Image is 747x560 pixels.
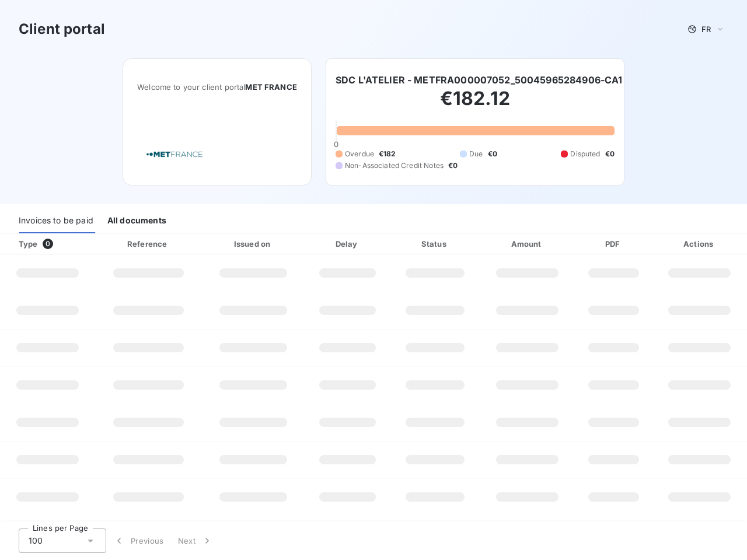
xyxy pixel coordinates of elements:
[336,73,623,87] h6: SDC L'ATELIER - METFRA000007052_50045965284906-CA1
[334,139,338,149] span: 0
[570,149,600,159] span: Disputed
[605,149,615,159] span: €0
[127,239,167,249] div: Reference
[19,209,93,233] div: Invoices to be paid
[307,238,388,250] div: Delay
[345,149,374,159] span: Overdue
[701,24,711,34] span: FR
[336,87,615,122] h2: €182.12
[482,238,573,250] div: Amount
[393,238,477,250] div: Status
[204,238,302,250] div: Issued on
[171,528,220,553] button: Next
[488,149,497,159] span: €0
[19,19,105,40] h3: Client portal
[577,238,650,250] div: PDF
[43,239,53,249] span: 0
[448,160,458,171] span: €0
[29,535,43,547] span: 100
[379,149,396,159] span: €182
[137,138,212,171] img: Company logo
[137,82,297,92] span: Welcome to your client portal
[106,528,171,553] button: Previous
[245,82,297,92] span: MET FRANCE
[654,238,745,250] div: Actions
[107,209,166,233] div: All documents
[12,238,92,250] div: Type
[469,149,483,159] span: Due
[345,160,444,171] span: Non-Associated Credit Notes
